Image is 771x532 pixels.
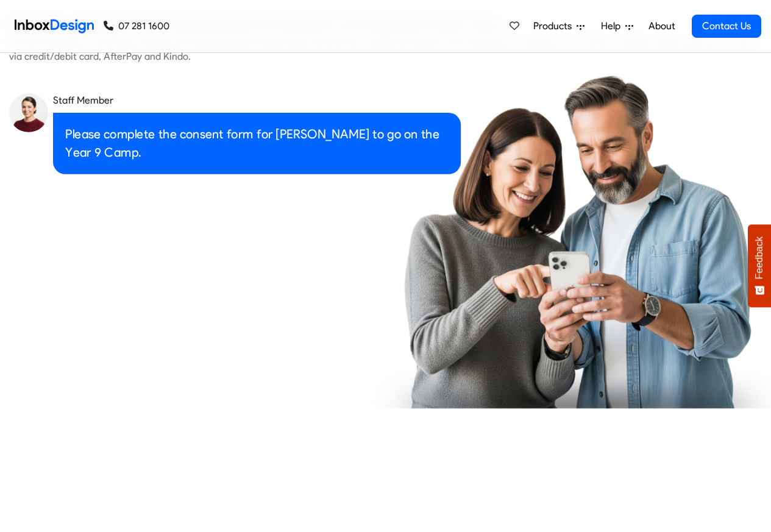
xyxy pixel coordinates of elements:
img: staff_avatar.png [9,93,48,132]
span: Help [601,19,625,34]
span: Feedback [754,236,765,279]
a: About [645,14,678,38]
a: Contact Us [692,15,761,38]
div: Please complete the consent form for [PERSON_NAME] to go on the Year 9 Camp. [53,113,461,174]
span: Products [533,19,577,34]
button: Feedback - Show survey [748,224,771,307]
div: Staff Member [53,93,377,108]
a: Help [596,14,638,38]
a: 07 281 1600 [104,19,169,34]
a: Products [528,14,589,38]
